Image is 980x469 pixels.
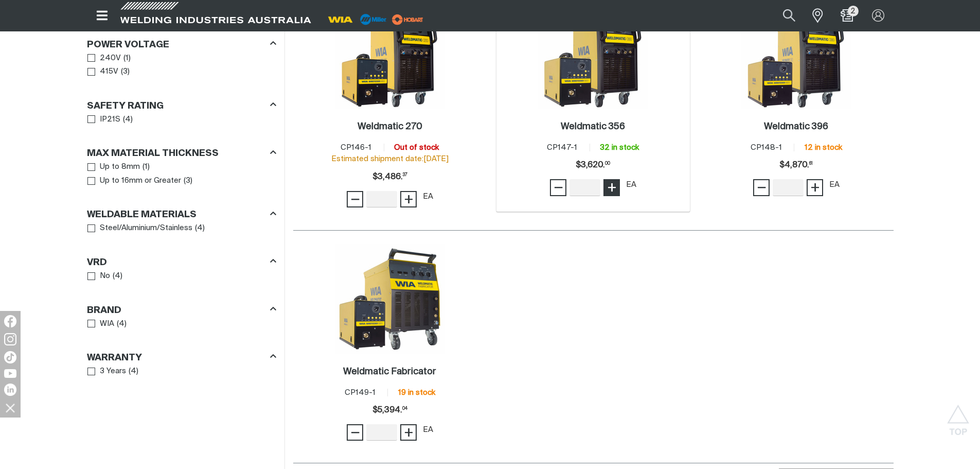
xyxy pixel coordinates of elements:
h2: Weldmatic 356 [561,122,625,131]
span: − [350,424,360,441]
span: ( 4 ) [195,222,205,234]
a: Weldmatic Fabricator [343,366,436,378]
h3: VRD [87,257,107,269]
h3: Max Material Thickness [87,148,219,160]
span: No [100,270,110,282]
div: EA [626,179,636,191]
span: − [554,179,563,196]
span: CP147-1 [547,144,577,151]
span: IP21S [100,114,120,126]
a: Weldmatic 396 [764,121,828,133]
span: $5,394. [372,400,407,421]
ul: VRD [87,269,276,283]
ul: Brand [87,317,276,331]
span: ( 4 ) [117,318,127,330]
h2: Weldmatic 396 [764,122,828,131]
img: hide socials [2,399,19,416]
a: WIA [87,317,115,331]
span: 12 in stock [805,144,842,151]
span: + [810,179,820,196]
h3: Brand [87,305,121,317]
span: 32 in stock [600,144,639,151]
div: Power Voltage [87,37,276,51]
span: 415V [100,66,118,78]
div: EA [423,424,433,436]
span: ( 3 ) [121,66,130,78]
span: 19 in stock [398,389,435,396]
a: Weldmatic 356 [561,121,625,133]
img: Facebook [4,315,16,327]
h3: Safety Rating [87,100,164,112]
div: EA [423,191,433,203]
span: 240V [100,53,121,64]
span: Up to 8mm [100,161,140,173]
div: Max Material Thickness [87,146,276,160]
img: LinkedIn [4,384,16,396]
div: Price [372,400,407,421]
span: $3,620. [576,155,610,176]
a: IP21S [87,113,121,127]
div: Warranty [87,351,276,364]
span: $3,486. [372,167,407,187]
div: Brand [87,303,276,317]
input: Product name or item number... [759,4,807,27]
span: ( 4 ) [113,270,122,282]
a: Up to 8mm [87,160,140,174]
div: VRD [87,255,276,269]
span: ( 1 ) [123,53,131,64]
span: Out of stock [394,144,439,151]
button: Search products [772,4,807,27]
sup: 04 [402,407,407,411]
div: Price [576,155,610,176]
div: Safety Rating [87,98,276,112]
span: + [607,179,617,196]
div: Price [372,167,407,187]
img: miller [389,12,426,27]
span: − [757,179,767,196]
h2: Weldmatic 270 [358,122,422,131]
span: + [404,424,414,441]
a: 240V [87,51,121,65]
sup: 37 [403,173,407,177]
img: Weldmatic Fabricator [335,244,445,354]
h3: Power Voltage [87,39,169,51]
span: ( 4 ) [129,366,138,377]
button: Scroll to top [947,405,970,428]
span: Up to 16mm or Greater [100,175,181,187]
ul: Power Voltage [87,51,276,79]
h3: Weldable Materials [87,209,197,221]
a: miller [389,15,426,23]
h3: Warranty [87,352,142,364]
sup: 61 [809,162,813,166]
span: $4,870. [779,155,813,176]
img: YouTube [4,369,16,378]
ul: Warranty [87,364,276,378]
span: Estimated shipment date: [DATE] [331,155,449,163]
img: TikTok [4,351,16,363]
span: ( 3 ) [184,175,192,187]
span: CP146-1 [341,144,371,151]
ul: Max Material Thickness [87,160,276,187]
span: ( 4 ) [123,114,133,126]
ul: Safety Rating [87,113,276,127]
a: 415V [87,65,119,79]
span: WIA [100,318,114,330]
span: CP149-1 [345,389,376,396]
a: 3 Years [87,364,127,378]
span: − [350,190,360,208]
a: No [87,269,111,283]
img: Instagram [4,333,16,345]
h2: Weldmatic Fabricator [343,367,436,376]
a: Weldmatic 270 [358,121,422,133]
div: Weldable Materials [87,207,276,221]
span: CP148-1 [751,144,782,151]
sup: 00 [605,162,610,166]
span: + [404,190,414,208]
div: EA [829,179,840,191]
span: Steel/Aluminium/Stainless [100,222,192,234]
span: ( 1 ) [142,161,150,173]
div: Price [779,155,813,176]
a: Up to 16mm or Greater [87,174,182,188]
span: 3 Years [100,366,126,377]
a: Steel/Aluminium/Stainless [87,221,193,235]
